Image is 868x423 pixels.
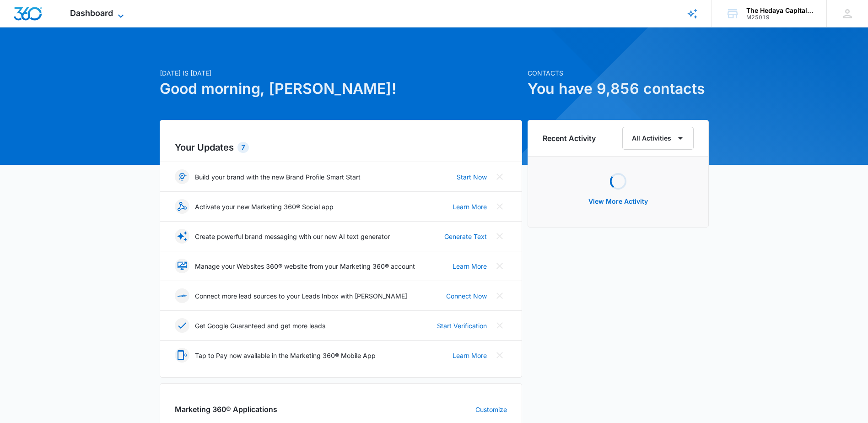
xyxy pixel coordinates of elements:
[543,133,596,144] h6: Recent Activity
[195,232,390,241] p: Create powerful brand messaging with our new AI text generator
[492,229,507,244] button: Close
[195,291,407,301] p: Connect more lead sources to your Leads Inbox with [PERSON_NAME]
[528,68,709,78] p: Contacts
[237,142,249,153] div: 7
[444,232,487,241] a: Generate Text
[492,199,507,214] button: Close
[746,7,813,14] div: account name
[453,261,487,271] a: Learn More
[195,261,415,271] p: Manage your Websites 360® website from your Marketing 360® account
[492,259,507,273] button: Close
[528,78,709,100] h1: You have 9,856 contacts
[492,288,507,303] button: Close
[195,172,361,182] p: Build your brand with the new Brand Profile Smart Start
[492,318,507,333] button: Close
[579,190,657,212] button: View More Activity
[492,169,507,184] button: Close
[70,8,113,18] span: Dashboard
[437,321,487,331] a: Start Verification
[453,351,487,360] a: Learn More
[457,172,487,182] a: Start Now
[175,141,507,154] h2: Your Updates
[453,202,487,211] a: Learn More
[160,68,522,78] p: [DATE] is [DATE]
[195,202,334,211] p: Activate your new Marketing 360® Social app
[746,14,813,21] div: account id
[475,405,507,414] a: Customize
[622,127,694,150] button: All Activities
[492,348,507,363] button: Close
[175,404,277,415] h2: Marketing 360® Applications
[446,291,487,301] a: Connect Now
[195,351,376,360] p: Tap to Pay now available in the Marketing 360® Mobile App
[195,321,325,331] p: Get Google Guaranteed and get more leads
[160,78,522,100] h1: Good morning, [PERSON_NAME]!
